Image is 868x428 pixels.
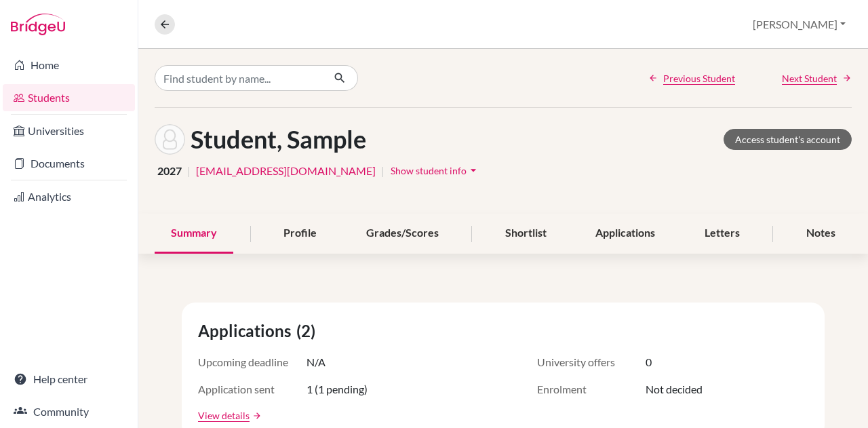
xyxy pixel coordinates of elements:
div: Summary [155,214,233,254]
span: Next Student [782,71,837,85]
div: Profile [267,214,333,254]
a: Access student's account [724,129,852,150]
a: Students [3,84,135,111]
i: arrow_drop_down [467,163,480,177]
span: Applications [198,319,296,343]
span: Application sent [198,381,307,397]
a: Universities [3,117,135,144]
div: Grades/Scores [350,214,455,254]
h1: Student, Sample [191,125,366,154]
button: [PERSON_NAME] [747,12,852,37]
img: Bridge-U [11,14,65,35]
span: Enrolment [537,381,646,397]
div: Letters [688,214,756,254]
span: University offers [537,354,646,370]
input: Find student by name... [155,65,323,91]
a: Community [3,398,135,425]
span: Upcoming deadline [198,354,307,370]
img: Sample Student's avatar [155,124,185,155]
a: arrow_forward [250,411,262,421]
div: Applications [579,214,671,254]
a: Analytics [3,183,135,210]
a: [EMAIL_ADDRESS][DOMAIN_NAME] [196,163,376,179]
a: View details [198,408,250,423]
a: Documents [3,150,135,177]
span: Show student info [391,165,467,176]
span: (2) [296,319,321,343]
div: Shortlist [489,214,563,254]
a: Previous Student [648,71,735,85]
span: 0 [646,354,652,370]
span: Previous Student [663,71,735,85]
span: | [381,163,384,179]
a: Home [3,52,135,79]
a: Help center [3,366,135,393]
span: | [187,163,191,179]
button: Show student infoarrow_drop_down [390,160,481,181]
span: Not decided [646,381,703,397]
div: Notes [790,214,852,254]
a: Next Student [782,71,852,85]
span: N/A [307,354,325,370]
span: 1 (1 pending) [307,381,368,397]
span: 2027 [157,163,182,179]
